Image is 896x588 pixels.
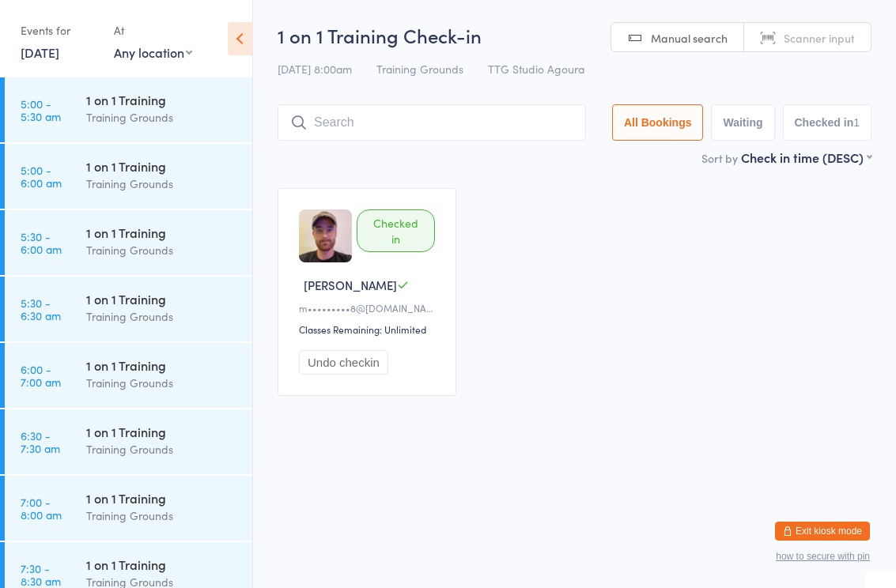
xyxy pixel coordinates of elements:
[86,290,239,307] div: 1 on 1 Training
[21,43,59,61] a: [DATE]
[651,30,728,46] span: Manual search
[5,343,252,408] a: 6:00 -7:00 am1 on 1 TrainingTraining Grounds
[278,22,871,48] h2: 1 on 1 Training Check-in
[86,307,239,326] div: Training Grounds
[5,277,252,341] a: 5:30 -6:30 am1 on 1 TrainingTraining Grounds
[86,423,239,440] div: 1 on 1 Training
[86,224,239,241] div: 1 on 1 Training
[114,43,192,61] div: Any location
[783,104,872,141] button: Checked in1
[488,61,584,77] span: TTG Studio Agoura
[612,104,704,141] button: All Bookings
[299,301,440,315] div: m•••••••••8@[DOMAIN_NAME]
[21,562,61,587] time: 7:30 - 8:30 am
[299,322,440,336] div: Classes Remaining: Unlimited
[299,209,352,262] img: image1720652513.png
[86,440,239,458] div: Training Grounds
[5,409,252,474] a: 6:30 -7:30 am1 on 1 TrainingTraining Grounds
[278,61,352,77] span: [DATE] 8:00am
[21,230,62,255] time: 5:30 - 6:00 am
[21,296,61,322] time: 5:30 - 6:30 am
[5,77,252,142] a: 5:00 -5:30 am1 on 1 TrainingTraining Grounds
[86,374,239,392] div: Training Grounds
[376,61,463,77] span: Training Grounds
[21,496,62,521] time: 7:00 - 8:00 am
[278,104,586,141] input: Search
[86,157,239,175] div: 1 on 1 Training
[86,241,239,259] div: Training Grounds
[357,209,435,252] div: Checked in
[86,489,239,507] div: 1 on 1 Training
[21,363,61,388] time: 6:00 - 7:00 am
[21,17,98,43] div: Events for
[701,150,738,166] label: Sort by
[5,476,252,541] a: 7:00 -8:00 am1 on 1 TrainingTraining Grounds
[775,522,870,541] button: Exit kiosk mode
[21,164,62,189] time: 5:00 - 6:00 am
[5,210,252,275] a: 5:30 -6:00 am1 on 1 TrainingTraining Grounds
[711,104,774,141] button: Waiting
[21,429,60,454] time: 6:30 - 7:30 am
[86,175,239,193] div: Training Grounds
[86,356,239,374] div: 1 on 1 Training
[86,91,239,108] div: 1 on 1 Training
[5,144,252,209] a: 5:00 -6:00 am1 on 1 TrainingTraining Grounds
[784,30,855,46] span: Scanner input
[853,116,860,129] div: 1
[86,507,239,525] div: Training Grounds
[86,556,239,573] div: 1 on 1 Training
[304,277,397,293] span: [PERSON_NAME]
[299,350,388,375] button: Undo checkin
[776,551,870,562] button: how to secure with pin
[741,149,871,166] div: Check in time (DESC)
[86,108,239,126] div: Training Grounds
[21,97,61,122] time: 5:00 - 5:30 am
[114,17,192,43] div: At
